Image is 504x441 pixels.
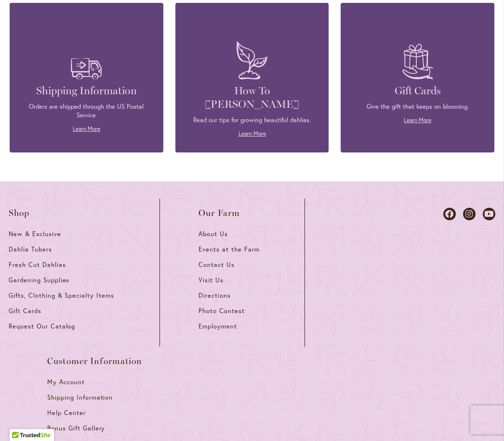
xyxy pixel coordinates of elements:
p: Orders are shipped through the US Postal Service [24,102,149,120]
span: Events at the Farm [199,245,259,253]
a: Learn More [239,130,266,137]
span: Directions [199,291,231,300]
span: Contact Us [199,261,235,269]
span: Employment [199,322,237,330]
a: Dahlias on Facebook [443,208,456,220]
span: Request Our Catalog [9,322,75,330]
a: Learn More [73,125,100,132]
span: Dahlia Tubers [9,245,52,253]
span: Shop [9,208,30,218]
span: Bonus Gift Gallery [47,424,105,432]
a: Dahlias on Instagram [463,208,476,220]
span: Gardening Supplies [9,276,69,284]
iframe: Launch Accessibility Center [7,407,34,434]
span: Gifts, Clothing & Specialty Items [9,291,114,300]
h4: Shipping Information [24,84,149,98]
h4: How To [PERSON_NAME] [190,84,315,111]
span: Help Center [47,409,86,417]
p: Read our tips for growing beautiful dahlias. [190,116,315,125]
span: Shipping Information [47,393,113,402]
span: Fresh Cut Dahlias [9,261,66,269]
span: Photo Contest [199,307,245,315]
a: Learn More [404,116,431,124]
span: Visit Us [199,276,224,284]
h4: Gift Cards [355,84,480,98]
span: New & Exclusive [9,230,61,238]
span: Gift Cards [9,307,41,315]
span: Our Farm [199,208,240,218]
a: Dahlias on Youtube [483,208,495,220]
span: My Account [47,378,85,386]
p: Give the gift that keeps on blooming. [355,102,480,111]
span: Customer Information [47,356,143,366]
span: About Us [199,230,228,238]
